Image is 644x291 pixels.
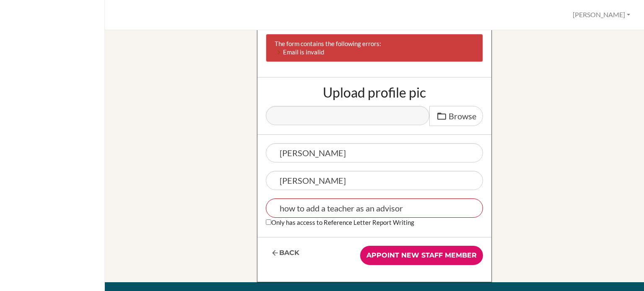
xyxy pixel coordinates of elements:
li: Email is invalid [275,48,456,57]
span: Browse [449,111,476,121]
input: Last name [266,171,483,190]
input: Appoint new staff member [360,246,483,265]
button: [PERSON_NAME] [569,7,634,23]
input: First name [266,143,483,162]
a: Back [266,246,304,260]
input: Email [266,198,483,218]
div: The form contains the following errors: [266,34,483,62]
input: Only has access to Reference Letter Report Writing [266,219,271,225]
label: Only has access to Reference Letter Report Writing [266,218,414,227]
label: Upload profile pic [323,86,426,99]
